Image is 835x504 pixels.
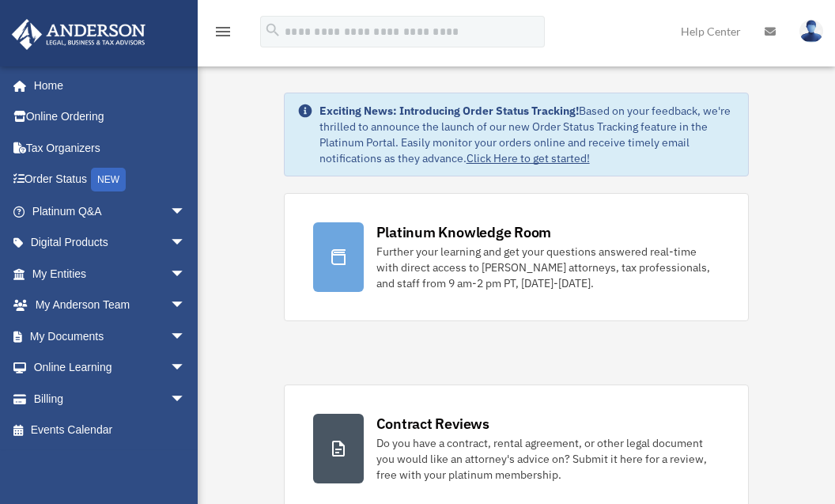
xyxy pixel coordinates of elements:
[376,222,552,242] div: Platinum Knowledge Room
[264,21,281,39] i: search
[467,151,590,165] a: Click Here to get started!
[11,258,210,290] a: My Entitiesarrow_drop_down
[11,227,210,259] a: Digital Productsarrow_drop_down
[170,383,202,415] span: arrow_drop_down
[11,352,210,384] a: Online Learningarrow_drop_down
[213,28,232,41] a: menu
[11,70,202,101] a: Home
[11,101,210,133] a: Online Ordering
[7,19,150,50] img: Anderson Advisors Platinum Portal
[170,352,202,385] span: arrow_drop_down
[11,383,210,415] a: Billingarrow_drop_down
[11,132,210,164] a: Tax Organizers
[11,320,210,352] a: My Documentsarrow_drop_down
[170,290,202,322] span: arrow_drop_down
[319,103,736,166] div: Based on your feedback, we're thrilled to announce the launch of our new Order Status Tracking fe...
[799,20,823,43] img: User Pic
[284,193,750,321] a: Platinum Knowledge Room Further your learning and get your questions answered real-time with dire...
[376,414,489,434] div: Contract Reviews
[319,104,579,118] strong: Exciting News: Introducing Order Status Tracking!
[11,290,210,321] a: My Anderson Teamarrow_drop_down
[11,164,210,196] a: Order StatusNEW
[213,22,232,41] i: menu
[376,435,720,483] div: Do you have a contract, rental agreement, or other legal document you would like an attorney's ad...
[11,415,210,446] a: Events Calendar
[91,168,126,191] div: NEW
[170,227,202,260] span: arrow_drop_down
[170,320,202,353] span: arrow_drop_down
[170,258,202,290] span: arrow_drop_down
[170,195,202,228] span: arrow_drop_down
[376,244,720,291] div: Further your learning and get your questions answered real-time with direct access to [PERSON_NAM...
[11,195,210,227] a: Platinum Q&Aarrow_drop_down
